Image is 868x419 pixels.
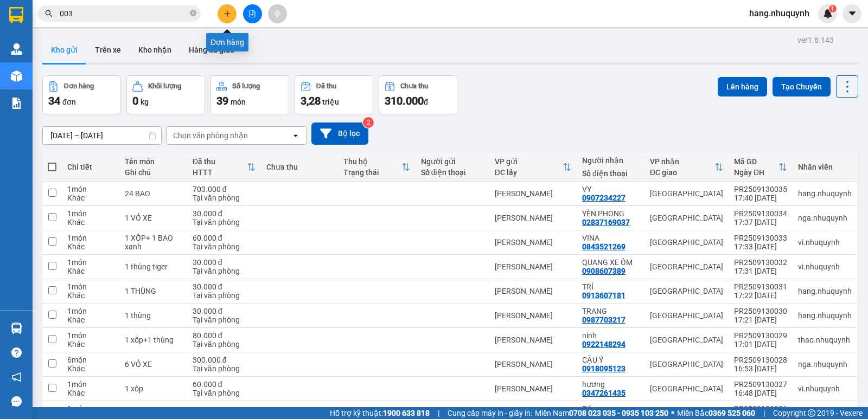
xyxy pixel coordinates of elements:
div: Khác [67,291,114,300]
div: Tại văn phòng [193,267,256,275]
div: Tại văn phòng [193,218,256,227]
th: Toggle SortBy [338,153,415,182]
strong: 1900 633 818 [383,409,430,417]
strong: NHẬN: [3,5,156,42]
div: 0908607389 [582,267,626,275]
div: 1 món [67,307,114,315]
span: 3,28 [301,94,321,107]
div: [PERSON_NAME] [495,311,571,320]
div: 1 món [67,258,114,267]
div: Ghi chú [125,168,182,177]
span: CƯỚC RỒI: [4,78,78,108]
div: 30.000 đ [193,258,256,267]
div: Đăng [582,404,639,413]
div: 703.000 đ [193,185,256,194]
span: ⚪️ [671,411,674,415]
button: caret-down [843,4,861,23]
button: Đã thu3,28 triệu [295,75,373,114]
img: warehouse-icon [11,43,22,55]
div: QUANG XE ÔM [582,258,639,267]
div: VINA [582,234,639,242]
div: Người nhận [582,156,639,165]
div: 0987703217 [582,315,626,324]
div: 17:31 [DATE] [734,267,787,275]
button: Số lượng39món [210,75,289,114]
div: 1 món [67,404,114,413]
div: vi.nhuquynh [798,384,852,393]
div: hương [582,380,639,389]
div: 1 món [67,185,114,194]
div: YẾN PHONG [582,209,639,218]
div: PR2509130034 [734,209,787,218]
div: 1 THÙNG [125,287,182,295]
div: 1 xốp [125,384,182,393]
div: Chi tiết [67,163,114,171]
div: [GEOGRAPHIC_DATA] [650,238,723,247]
div: CẬU Ý [582,356,639,364]
span: 39 [216,94,228,107]
div: TRANG [582,307,639,315]
div: Khác [67,340,114,349]
div: VY [582,185,639,194]
span: 0913607181 [3,60,79,75]
div: 17:01 [DATE] [734,340,787,349]
span: plus [224,10,231,17]
span: | [438,407,439,419]
div: Tại văn phòng [193,364,256,373]
div: 0918095123 [582,364,626,373]
span: Miền Nam [535,407,668,419]
div: 0922148294 [582,340,626,349]
div: TRÍ [582,282,639,291]
div: 1 món [67,331,114,340]
span: 0 [132,94,138,107]
div: Chưa thu [400,82,428,90]
div: 30.000 đ [193,282,256,291]
input: Select a date range. [43,127,161,144]
button: Lên hàng [718,77,767,96]
div: [PERSON_NAME] [495,262,571,271]
span: message [11,396,22,407]
div: [PERSON_NAME] [495,384,571,393]
div: 300.000 đ [193,356,256,364]
div: 16:48 [DATE] [734,389,787,397]
div: 6 món [67,356,114,364]
th: Toggle SortBy [644,153,729,182]
div: nga.nhuquynh [798,360,852,369]
div: 17:22 [DATE] [734,291,787,300]
div: Khác [67,315,114,324]
div: [PERSON_NAME] [495,214,571,222]
div: PR2509130030 [734,307,787,315]
div: 0347261435 [582,389,626,397]
div: 1 XỐP+ 1 BAO xanh [125,234,182,251]
div: Khác [67,364,114,373]
span: file-add [248,10,256,17]
span: kg [141,98,149,106]
div: 60.000 đ [193,380,256,389]
div: PR2509130026 [734,404,787,413]
button: Chưa thu310.000đ [379,75,457,114]
span: copyright [808,409,815,417]
div: PR2509130029 [734,331,787,340]
div: [PERSON_NAME] [495,360,571,369]
svg: open [291,131,300,140]
div: 17:21 [DATE] [734,315,787,324]
img: icon-new-feature [823,9,833,18]
button: Tạo Chuyến [773,77,831,96]
div: Tại văn phòng [193,340,256,349]
sup: 1 [829,5,837,12]
strong: 0369 525 060 [709,409,755,417]
div: vi.nhuquynh [798,238,852,247]
div: 30.000 đ [193,307,256,315]
div: Số lượng [232,82,260,90]
span: Miền Bắc [677,407,755,419]
div: Trạng thái [343,168,401,177]
div: thao.nhuquynh [798,336,852,344]
span: notification [11,372,22,382]
span: 310.000 [385,94,424,107]
span: close-circle [190,9,196,19]
div: ĐC lấy [495,168,563,177]
div: hang.nhuquynh [798,311,852,320]
div: 6 VỎ XE [125,360,182,369]
img: solution-icon [11,98,22,109]
input: Tìm tên, số ĐT hoặc mã đơn [60,8,188,20]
